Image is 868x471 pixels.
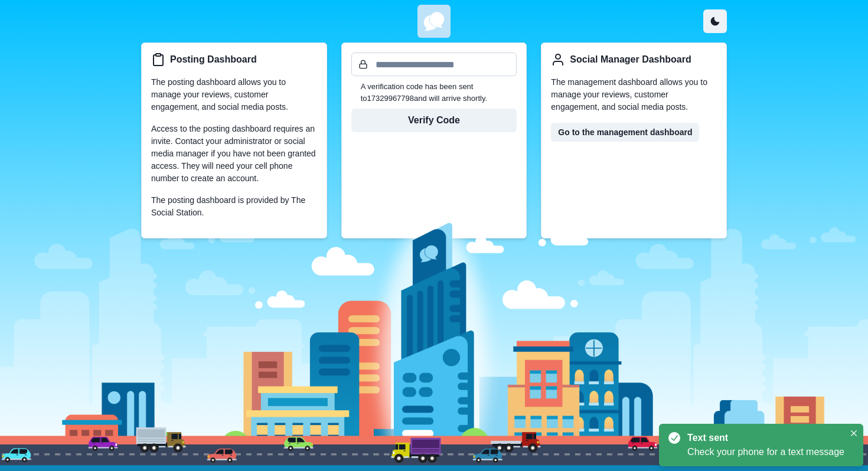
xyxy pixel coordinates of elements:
button: Verify Code [351,109,517,132]
button: Toggle Mode [703,9,727,33]
div: Text sent [687,431,840,445]
a: Go to the management dashboard [551,123,699,142]
h5: Posting Dashboard [170,54,257,65]
h5: Social Manager Dashboard [570,54,691,65]
div: Check your phone for a text message [687,445,844,459]
img: u8dYElcwoIgCIIgCIIgCIIgCIIgCIIgCIIgCIIgCIIgCIIgCIIgCIIgCIIgCIIgCIKgBfgfhTKg+uHK8RYAAAAASUVORK5CYII= [420,7,448,35]
p: Access to the posting dashboard requires an invite. Contact your administrator or social media ma... [151,123,317,185]
p: The posting dashboard allows you to manage your reviews, customer engagement, and social media po... [151,76,317,113]
p: A verification code has been sent to 17329967798 and will arrive shortly. [351,81,517,104]
button: Close [847,426,861,440]
p: The management dashboard allows you to manage your reviews, customer engagement, and social media... [551,76,717,113]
